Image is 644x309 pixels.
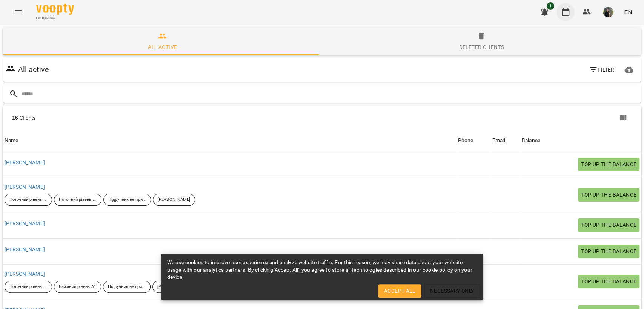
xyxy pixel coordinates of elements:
p: Підручник не призначений [108,284,146,290]
button: Top up the balance [578,245,639,258]
p: Підручник не призначений [108,197,146,203]
button: Top up the balance [578,158,639,171]
div: Поточний рівень А2 [54,194,101,206]
button: Top up the balance [578,275,639,288]
span: EN [624,8,632,16]
img: Voopty Logo [36,4,74,15]
a: [PERSON_NAME] [5,220,45,226]
div: Phone [458,136,473,145]
a: [PERSON_NAME] [5,271,45,277]
span: Email [492,136,519,145]
div: Name [5,136,18,145]
button: EN [621,5,635,19]
button: Menu [9,3,27,21]
a: [PERSON_NAME] [5,246,45,252]
div: Balance [522,136,540,145]
a: [PERSON_NAME] [5,184,45,190]
span: Top up the balance [581,220,636,229]
div: Table Toolbar [3,106,641,130]
a: [PERSON_NAME] [5,159,45,165]
p: [PERSON_NAME] [158,197,190,203]
span: Balance [522,136,639,145]
p: Поточний рівень А1 [9,284,47,290]
button: Top up the balance [578,218,639,232]
p: Поточний рівень А1 [9,197,47,203]
p: Бажаний рівень А1 [59,284,96,290]
p: Поточний рівень А2 [59,197,97,203]
button: Accept All [378,284,421,298]
div: Sort [458,136,473,145]
span: Name [5,136,455,145]
div: Sort [522,136,540,145]
span: Filter [589,65,614,74]
div: Підручник не призначений [103,194,151,206]
span: 1 [547,2,554,10]
div: We use cookies to improve user experience and analyze website traffic. For this reason, we may sh... [167,256,477,284]
div: Підручник не призначений [103,281,151,293]
span: Accept All [384,286,415,295]
span: For Business [36,15,74,20]
div: All active [148,43,177,52]
h6: All active [18,64,49,75]
div: Поточний рівень А1 [5,281,52,293]
div: Deleted clients [459,43,504,52]
button: Filter [586,63,617,76]
button: Top up the balance [578,188,639,202]
div: Sort [5,136,18,145]
div: [PERSON_NAME] [153,194,195,206]
div: Бажаний рівень А1 [54,281,101,293]
span: Top up the balance [581,190,636,199]
span: Necessary Only [430,286,474,295]
button: Columns view [614,109,632,127]
img: cee650bf85ea97b15583ede96205305a.jpg [603,7,613,17]
span: Top up the balance [581,247,636,256]
button: Necessary Only [424,284,480,298]
span: Top up the balance [581,160,636,169]
div: 16 Clients [12,114,325,122]
span: Top up the balance [581,277,636,286]
div: Email [492,136,505,145]
p: [PERSON_NAME] [157,284,190,290]
span: Phone [458,136,489,145]
div: Sort [492,136,505,145]
div: [PERSON_NAME] [152,281,195,293]
div: Поточний рівень А1 [5,194,52,206]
